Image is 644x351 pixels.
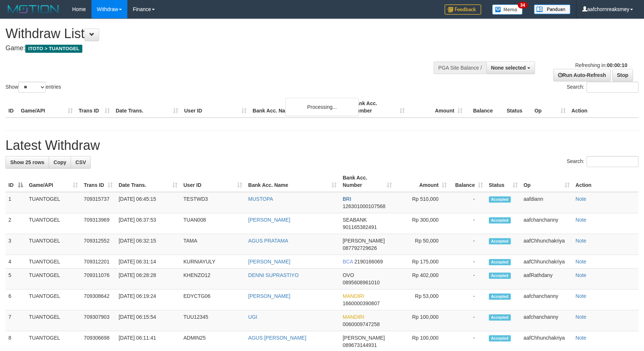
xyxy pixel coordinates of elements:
button: None selected [486,62,535,74]
span: Copy [53,159,66,165]
td: TUANTOGEL [26,234,81,255]
td: 5 [5,269,26,289]
a: Stop [612,69,633,81]
a: Show 25 rows [5,156,49,169]
a: MUSTOPA [248,196,273,202]
span: Accepted [489,314,511,321]
td: [DATE] 06:45:15 [116,192,180,213]
td: TESTWD3 [180,192,245,213]
td: aafRathdany [521,269,573,289]
img: panduan.png [534,4,570,14]
label: Search: [567,156,639,167]
td: - [450,255,486,269]
td: 709312552 [81,234,116,255]
th: Bank Acc. Number: activate to sort column ascending [340,171,394,192]
td: TUU12345 [180,310,245,331]
a: AGUS PRATAMA [248,238,288,244]
a: CSV [71,156,91,169]
a: Copy [49,156,71,169]
td: [DATE] 06:15:54 [116,310,180,331]
span: Accepted [489,196,511,203]
th: Amount: activate to sort column ascending [395,171,450,192]
span: Refreshing in: [575,62,627,68]
span: Copy 126301000107568 to clipboard [342,203,385,209]
input: Search: [587,156,639,167]
th: Trans ID: activate to sort column ascending [81,171,116,192]
td: aafchanchanny [521,289,573,310]
td: 1 [5,192,26,213]
span: [PERSON_NAME] [342,238,385,244]
th: Bank Acc. Name [250,97,349,118]
td: 709311076 [81,269,116,289]
div: PGA Site Balance / [434,62,486,74]
td: Rp 300,000 [395,213,450,234]
span: Copy 089673144931 to clipboard [342,342,377,348]
th: Balance [465,97,504,118]
th: Action [569,97,639,118]
th: Trans ID [76,97,113,118]
td: 7 [5,310,26,331]
input: Search: [587,82,639,93]
th: Amount [408,97,465,118]
label: Search: [567,82,639,93]
a: Note [576,314,587,320]
td: TUANTOGEL [26,192,81,213]
td: EDYCTG06 [180,289,245,310]
span: 34 [518,2,528,8]
td: 4 [5,255,26,269]
a: DENNI SUPRASTIYO [248,272,299,278]
a: Note [576,238,587,244]
select: Showentries [18,82,46,93]
th: Action [573,171,639,192]
span: SEABANK [342,217,367,223]
td: aafChhunchakriya [521,255,573,269]
td: Rp 50,000 [395,234,450,255]
span: CSV [75,159,86,165]
strong: 00:00:10 [607,62,627,68]
a: Note [576,335,587,341]
td: TUAN008 [180,213,245,234]
img: MOTION_logo.png [5,4,61,15]
td: - [450,289,486,310]
th: Bank Acc. Number [349,97,407,118]
td: Rp 510,000 [395,192,450,213]
td: - [450,269,486,289]
span: Accepted [489,238,511,244]
td: [DATE] 06:31:14 [116,255,180,269]
td: KURNIAYULY [180,255,245,269]
td: - [450,234,486,255]
td: 709313969 [81,213,116,234]
h4: Game: [5,45,422,52]
a: Note [576,272,587,278]
span: Accepted [489,335,511,341]
th: Bank Acc. Name: activate to sort column ascending [245,171,340,192]
a: Note [576,259,587,265]
a: UGI [248,314,257,320]
td: - [450,213,486,234]
td: Rp 175,000 [395,255,450,269]
td: 2 [5,213,26,234]
td: [DATE] 06:19:24 [116,289,180,310]
th: ID [5,97,18,118]
td: aafchanchanny [521,310,573,331]
th: User ID [181,97,250,118]
td: TAMA [180,234,245,255]
span: Copy 901165382491 to clipboard [342,224,377,230]
td: - [450,310,486,331]
td: 709308642 [81,289,116,310]
div: Processing... [285,98,359,116]
h1: Withdraw List [5,26,422,41]
th: Balance: activate to sort column ascending [450,171,486,192]
td: - [450,192,486,213]
th: Op: activate to sort column ascending [521,171,573,192]
th: Op [532,97,569,118]
h1: Latest Withdraw [5,138,639,153]
span: OVO [342,272,354,278]
a: [PERSON_NAME] [248,293,290,299]
a: Note [576,293,587,299]
td: TUANTOGEL [26,269,81,289]
span: MANDIRI [342,314,364,320]
span: Copy 2190166069 to clipboard [354,259,383,265]
span: BRI [342,196,351,202]
span: Copy 087792729626 to clipboard [342,245,377,251]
